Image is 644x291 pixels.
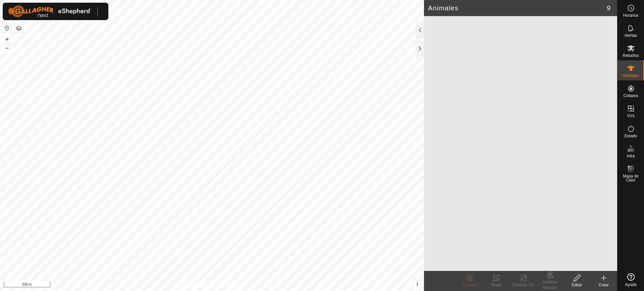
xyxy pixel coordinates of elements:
span: Estado [625,134,637,138]
span: Ayuda [625,283,637,287]
div: Cambiar VV [510,282,537,288]
span: 9 [607,3,610,13]
h2: Animales [428,4,607,12]
button: + [3,35,11,43]
span: Infra [627,154,635,158]
a: Ayuda [618,271,644,289]
span: Mapa de Calor [619,174,642,182]
span: VVs [627,114,634,118]
img: Logo Gallagher [8,5,92,17]
span: Animales [623,74,639,78]
div: Rutas [483,282,510,288]
span: i [417,281,418,287]
span: Rebaños [623,54,639,58]
span: Eliminar [462,283,477,287]
a: Política de Privacidad [177,282,216,288]
button: Restablecer Mapa [3,24,11,32]
button: – [3,44,11,52]
span: Alertas [625,33,637,38]
div: Crear [590,282,617,288]
div: Cambiar Rebaño [537,279,563,291]
span: Horarios [623,13,638,17]
button: i [414,281,421,288]
button: Capas del Mapa [15,24,23,32]
a: Contáctenos [224,282,247,288]
div: Editar [563,282,590,288]
span: Collares [623,94,638,98]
